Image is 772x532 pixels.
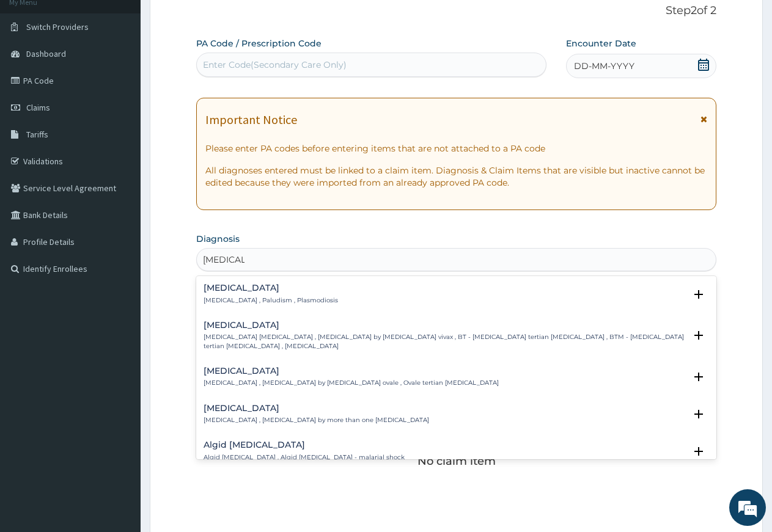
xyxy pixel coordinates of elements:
p: [MEDICAL_DATA] , [MEDICAL_DATA] by [MEDICAL_DATA] ovale , Ovale tertian [MEDICAL_DATA] [204,379,499,387]
textarea: Type your message and hit 'Enter' [6,333,233,376]
i: open select status [691,444,706,459]
span: DD-MM-YYYY [574,60,634,72]
p: All diagnoses entered must be linked to a claim item. Diagnosis & Claim Items that are visible bu... [205,164,707,189]
h4: Algid [MEDICAL_DATA] [204,440,405,450]
i: open select status [691,370,706,384]
label: Encounter Date [566,37,636,49]
i: open select status [691,407,706,421]
h4: [MEDICAL_DATA] [204,283,338,293]
label: Diagnosis [196,233,240,245]
p: [MEDICAL_DATA] , Paludism , Plasmodiosis [204,296,338,305]
p: [MEDICAL_DATA] [MEDICAL_DATA] , [MEDICAL_DATA] by [MEDICAL_DATA] vivax , BT - [MEDICAL_DATA] tert... [204,333,685,351]
img: d_794563401_company_1708531726252_794563401 [23,61,50,92]
p: No claim item [417,455,496,467]
h4: [MEDICAL_DATA] [204,366,499,376]
div: Minimize live chat window [200,6,230,35]
span: We're online! [71,154,169,277]
span: Claims [26,102,50,113]
h4: [MEDICAL_DATA] [204,321,685,330]
div: Chat with us now [64,68,205,84]
p: Please enter PA codes before entering items that are not attached to a PA code [205,142,707,155]
p: Algid [MEDICAL_DATA] , Algid [MEDICAL_DATA] - malarial shock [204,453,405,462]
h4: [MEDICAL_DATA] [204,404,429,413]
span: Switch Providers [26,21,89,32]
p: Step 2 of 2 [196,4,716,18]
i: open select status [691,287,706,302]
label: PA Code / Prescription Code [196,37,322,49]
h1: Important Notice [205,113,297,126]
span: Dashboard [26,48,66,59]
p: [MEDICAL_DATA] , [MEDICAL_DATA] by more than one [MEDICAL_DATA] [204,416,429,425]
div: Enter Code(Secondary Care Only) [203,59,347,71]
span: Tariffs [26,129,48,140]
i: open select status [691,328,706,343]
